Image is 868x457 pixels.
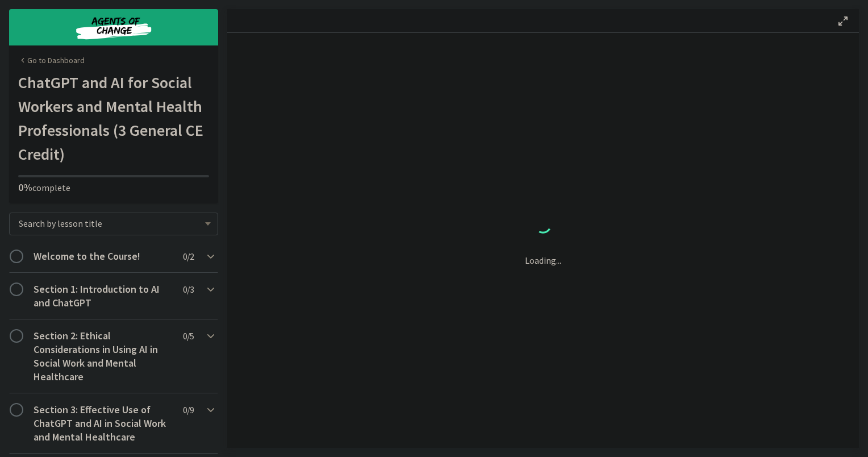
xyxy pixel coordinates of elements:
[19,218,199,229] span: Search by lesson title
[183,403,194,417] span: 0 / 9
[9,213,218,235] div: Search by lesson title
[18,181,209,194] p: complete
[183,329,194,343] span: 0 / 5
[183,282,194,296] span: 0 / 3
[34,329,172,384] h2: Section 2: Ethical Considerations in Using AI in Social Work and Mental Healthcare
[525,214,561,240] div: 1
[525,254,561,267] p: Loading...
[18,181,32,194] span: 0%
[18,70,209,166] h1: ChatGPT and AI for Social Workers and Mental Health Professionals (3 General CE Credit)
[34,282,172,310] h2: Section 1: Introduction to AI and ChatGPT
[34,403,172,444] h2: Section 3: Effective Use of ChatGPT and AI in Social Work and Mental Healthcare
[34,250,172,263] h2: Welcome to the Course!
[183,250,194,263] span: 0 / 2
[18,55,85,66] a: Go to Dashboard
[45,14,182,41] img: Agents of Change Social Work Test Prep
